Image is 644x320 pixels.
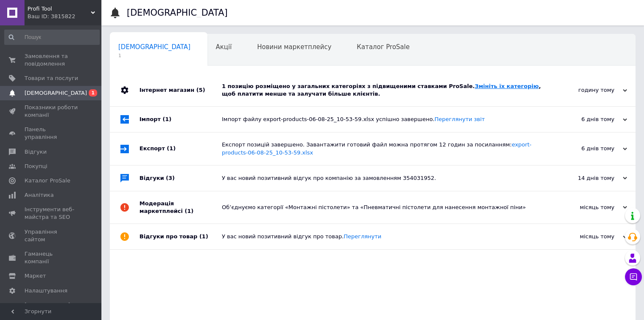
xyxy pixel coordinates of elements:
h1: [DEMOGRAPHIC_DATA] [127,8,228,18]
span: Покупці [25,163,47,170]
div: Експорт позицій завершено. Завантажити готовий файл можна протягом 12 годин за посиланням: [222,141,543,156]
input: Пошук [4,30,100,45]
span: Каталог ProSale [25,177,70,185]
button: Чат з покупцем [625,268,642,285]
span: 1 [118,52,191,59]
span: (1) [163,116,172,122]
div: Об’єднуємо категорії «Монтажні пістолети» та «Пневматичні пістолети для нанесення монтажної піни» [222,204,543,211]
span: Акції [216,43,232,51]
div: годину тому [543,86,627,94]
div: 6 днів тому [543,145,627,152]
div: 1 позицію розміщено у загальних категоріях з підвищеними ставками ProSale. , щоб платити менше та... [222,83,543,98]
div: 6 днів тому [543,116,627,123]
span: Гаманець компанії [25,250,78,265]
div: Ваш ID: 3815822 [27,13,101,20]
div: місяць тому [543,204,627,211]
span: Відгуки [25,148,46,156]
a: Змініть їх категорію [475,83,538,89]
span: Маркет [25,272,46,280]
span: (1) [185,208,194,214]
div: Модерація маркетплейсі [139,191,222,223]
span: (1) [167,145,176,152]
span: Показники роботи компанії [25,104,78,119]
div: Відгуки про товар [139,224,222,249]
span: Новини маркетплейсу [257,43,331,51]
div: місяць тому [543,233,627,240]
span: Панель управління [25,126,78,141]
a: Переглянути звіт [434,116,485,122]
span: 1 [89,89,97,97]
span: [DEMOGRAPHIC_DATA] [118,43,191,51]
div: Імпорт [139,107,222,132]
span: Замовлення та повідомлення [25,52,78,68]
span: Товари та послуги [25,74,78,82]
div: Імпорт файлу export-products-06-08-25_10-53-59.xlsx успішно завершено. [222,116,543,123]
span: [DEMOGRAPHIC_DATA] [25,89,87,97]
div: Інтернет магазин [139,74,222,106]
div: Експорт [139,132,222,165]
span: Profi Tool [27,5,91,13]
span: (5) [196,87,205,93]
span: Управління сайтом [25,228,78,243]
span: (1) [199,233,208,240]
div: 14 днів тому [543,174,627,182]
span: Інструменти веб-майстра та SEO [25,206,78,221]
a: Переглянути [344,233,381,240]
a: export-products-06-08-25_10-53-59.xlsx [222,141,532,155]
span: Каталог ProSale [357,43,409,51]
span: Аналітика [25,191,54,199]
div: У вас новий позитивний відгук про товар. [222,233,543,240]
div: Відгуки [139,166,222,191]
span: Налаштування [25,287,68,295]
span: (3) [166,175,175,181]
div: У вас новий позитивний відгук про компанію за замовленням 354031952. [222,174,543,182]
